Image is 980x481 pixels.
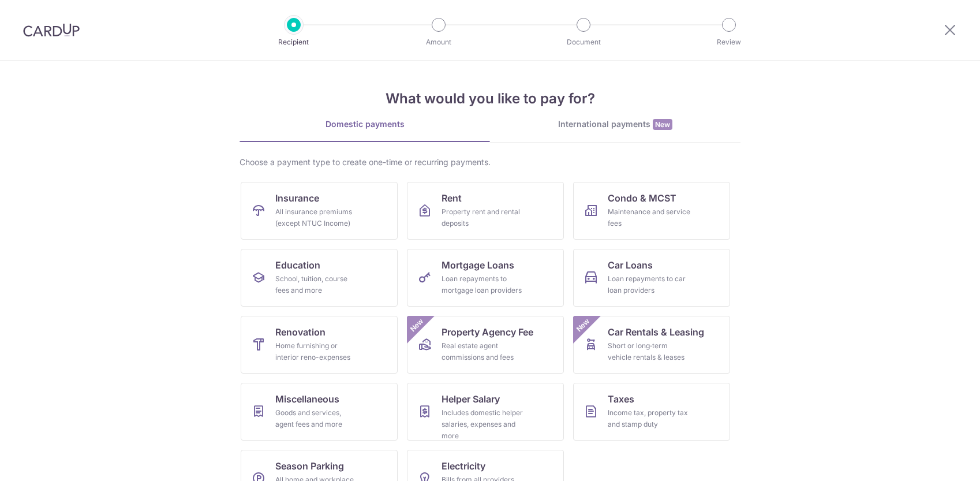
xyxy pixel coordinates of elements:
a: InsuranceAll insurance premiums (except NTUC Income) [241,182,398,240]
a: EducationSchool, tuition, course fees and more [241,249,398,307]
span: New [574,316,593,335]
span: Condo & MCST [608,191,676,205]
span: Taxes [608,392,634,406]
div: Goods and services, agent fees and more [275,407,358,430]
span: Education [275,258,320,272]
div: International payments [490,118,740,130]
a: Car Rentals & LeasingShort or long‑term vehicle rentals & leasesNew [573,316,730,374]
p: Recipient [251,36,336,48]
div: Loan repayments to car loan providers [608,273,691,296]
span: New [407,316,427,335]
span: Mortgage Loans [442,258,514,272]
span: Car Rentals & Leasing [608,325,704,339]
img: CardUp [23,23,80,37]
a: Property Agency FeeReal estate agent commissions and feesNew [407,316,564,374]
span: Electricity [442,459,485,473]
a: RenovationHome furnishing or interior reno-expenses [241,316,398,374]
div: Domestic payments [240,118,490,130]
span: Rent [442,191,462,205]
div: Real estate agent commissions and fees [442,340,525,363]
div: Maintenance and service fees [608,206,691,229]
div: Income tax, property tax and stamp duty [608,407,691,430]
a: Mortgage LoansLoan repayments to mortgage loan providers [407,249,564,307]
span: Helper Salary [442,392,500,406]
a: RentProperty rent and rental deposits [407,182,564,240]
h4: What would you like to pay for? [240,88,740,109]
a: Condo & MCSTMaintenance and service fees [573,182,730,240]
span: Insurance [275,191,319,205]
a: MiscellaneousGoods and services, agent fees and more [241,383,398,441]
a: Helper SalaryIncludes domestic helper salaries, expenses and more [407,383,564,441]
div: Includes domestic helper salaries, expenses and more [442,407,525,442]
span: New [653,119,672,130]
a: TaxesIncome tax, property tax and stamp duty [573,383,730,441]
div: Loan repayments to mortgage loan providers [442,273,525,296]
p: Review [686,36,772,48]
span: Season Parking [275,459,344,473]
a: Car LoansLoan repayments to car loan providers [573,249,730,307]
div: School, tuition, course fees and more [275,273,358,296]
div: Property rent and rental deposits [442,206,525,229]
span: Miscellaneous [275,392,339,406]
div: Choose a payment type to create one-time or recurring payments. [240,156,740,168]
p: Amount [396,36,481,48]
div: Home furnishing or interior reno-expenses [275,340,358,363]
span: Property Agency Fee [442,325,533,339]
p: Document [541,36,626,48]
div: All insurance premiums (except NTUC Income) [275,206,358,229]
div: Short or long‑term vehicle rentals & leases [608,340,691,363]
span: Renovation [275,325,326,339]
span: Car Loans [608,258,653,272]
